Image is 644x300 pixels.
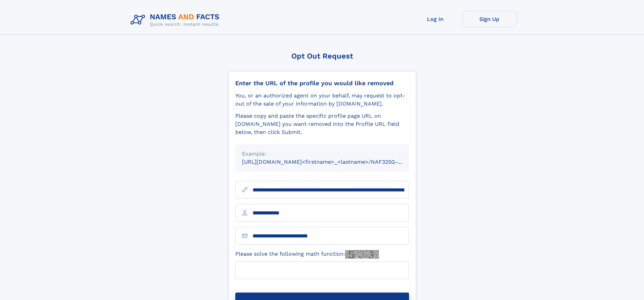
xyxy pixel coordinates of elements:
[235,92,409,108] div: You, or an authorized agent on your behalf, may request to opt-out of the sale of your informatio...
[235,79,409,87] div: Enter the URL of the profile you would like removed
[462,11,517,27] a: Sign Up
[408,11,462,27] a: Log In
[235,112,409,136] div: Please copy and paste the specific profile page URL on [DOMAIN_NAME] you want removed into the Pr...
[242,159,422,165] small: [URL][DOMAIN_NAME]<firstname>_<lastname>/NAF325G-xxxxxxxx
[228,52,416,60] div: Opt Out Request
[235,250,379,259] label: Please solve the following math function:
[242,150,402,158] div: Example:
[128,11,225,29] img: Logo Names and Facts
